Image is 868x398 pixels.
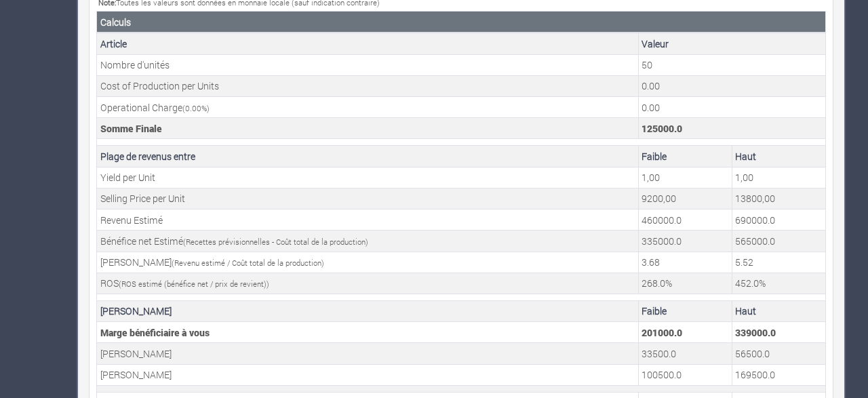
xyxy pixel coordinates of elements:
[100,304,172,317] b: [PERSON_NAME]
[97,252,639,273] td: [PERSON_NAME]
[638,343,732,364] td: Marge bénéficiaire de sous-traitance (marge estimative minimale de profit *)
[732,343,825,364] td: Marge bénéficiaire de sous-traitance (marge bénéficiaire maximale estimée de profit *)
[732,252,825,273] td: Votre marge bénéficiaire maximale estimée (chiffre d'affaires estimé / coût total de production)
[182,103,210,113] small: ( %)
[638,273,732,294] td: Votre retour sur investissement minimum estimé (coût net / prix de revient)
[97,273,639,294] td: ROS
[172,258,324,268] small: (Revenu estimé / Coût total de la production)
[642,304,667,317] b: Faible
[735,304,756,317] b: Haut
[638,75,825,96] td: This is the cost of a Units
[638,167,732,188] td: Your estimated minimum Yield per Unit
[732,167,825,188] td: Your estimated maximum Yield per Unit
[97,188,639,209] td: Selling Price per Unit
[97,12,826,33] th: Calculs
[732,210,825,231] td: Votre revenu estimé attendu (Total général * Pourcentage de revenu maximum estimé)
[97,97,639,118] td: Operational Charge
[638,364,732,385] td: Croissance des bénéfices de Grow For Me (marge estimée des bénéfices min * Croissance des bénéfices)
[97,54,639,75] td: Nombre d'unités
[732,322,825,343] td: Votre marge bénéficiaire (maximum bénéfice estimé * marge bénéficiaire)
[638,252,732,273] td: Votre marge bénéficiaire minimale estimée (chiffre d'affaires estimé / coût total de production)
[638,54,825,75] td: This is the number of Units
[97,364,639,385] td: [PERSON_NAME]
[97,167,639,188] td: Yield per Unit
[119,279,269,289] small: (ROS estimé (bénéfice net / prix de revient))
[732,364,825,385] td: Cultivez pour moi la marge bénéficiaire (Max Bénéfice estimé * Cultivez pour moi la marge bénéfic...
[735,150,756,163] b: Haut
[638,97,825,118] td: This is the operational charge by Grow For Me
[183,237,368,247] small: (Recettes prévisionnelles - Coût total de la production)
[97,210,639,231] td: Revenu Estimé
[638,210,732,231] td: Votre revenu estimatif attendu (Total général * Pourcentage de revenu minimum estimé)
[642,37,669,50] b: Valeur
[732,188,825,209] td: Your estimated maximum Selling Price per Unit
[732,231,825,252] td: Votre bénéfice estimé à réaliser (Prix de vente - Total général)
[638,322,732,343] td: Votre marge bénéficiaire (minimum estimé bénéfice * marge bénéficiaire)
[100,37,127,50] b: Article
[638,118,825,139] td: This is the Total Cost. (Units Cost + (Operational Charge * Units Cost)) * No of Units
[185,103,201,113] span: 0.00
[100,150,195,163] b: Plage de revenus entre
[732,273,825,294] td: Votre retour sur investissement maximum estimé (prix de revient net / prix de revient)
[642,150,667,163] b: Faible
[97,231,639,252] td: Bénéfice net Estimé
[638,231,732,252] td: Votre bénéfice estimé à réaliser (Prix de vente - Total général)
[97,343,639,364] td: [PERSON_NAME]
[100,122,161,135] b: Somme Finale
[97,322,639,343] td: Marge bénéficiaire à vous
[97,75,639,96] td: Cost of Production per Units
[638,188,732,209] td: Your estimated minimum Selling Price per Unit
